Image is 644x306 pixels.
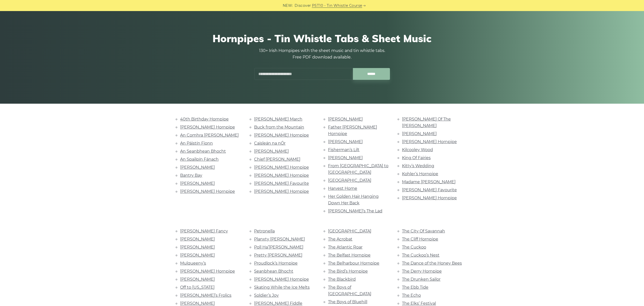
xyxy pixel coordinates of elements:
a: The Dance of the Honey Bees [402,261,462,266]
a: The City Of Savannah [402,229,445,233]
a: The Belfast Hornpipe [328,253,371,258]
a: [PERSON_NAME] Hornpipe [180,125,235,130]
a: King Of Fairies [402,155,431,160]
a: Chief [PERSON_NAME] [254,157,300,162]
a: [PERSON_NAME] Favourite [254,181,309,186]
a: [GEOGRAPHIC_DATA] [328,178,371,183]
a: [GEOGRAPHIC_DATA] [328,229,371,233]
a: The Echo [402,293,421,298]
a: From [GEOGRAPHIC_DATA] to [GEOGRAPHIC_DATA] [328,163,388,175]
a: The Boys of Bluehill [328,299,367,304]
a: [PERSON_NAME] Hornpipe [180,189,235,194]
a: Bantry Bay [180,173,202,178]
a: The Blackbird [328,277,356,282]
a: An Seanbhean Bhocht [180,149,226,154]
a: Madame [PERSON_NAME] [402,179,456,184]
a: Buck from the Mountain [254,125,304,130]
a: The Derry Hornpipe [402,269,442,274]
a: The Cuckoo’s Nest [402,253,439,258]
a: [PERSON_NAME]’s Frolics [180,293,231,298]
a: Her Golden Hair Hanging Down Her Back [328,194,379,205]
a: [PERSON_NAME] Hornpipe [254,189,309,194]
a: Father [PERSON_NAME] Hornpipe [328,125,377,136]
a: [PERSON_NAME]’s The Lad [328,209,382,213]
a: Kitty’s Wedding [402,163,434,168]
a: [PERSON_NAME] [328,139,363,144]
a: The Boys of [GEOGRAPHIC_DATA] [328,285,371,296]
a: PST10 - Tin Whistle Course [312,3,362,9]
a: Fisherman’s Lilt [328,147,359,152]
a: [PERSON_NAME] Hornpipe [254,173,309,178]
a: [PERSON_NAME] Hornpipe [254,277,309,282]
a: The Acrobat [328,237,352,241]
a: [PERSON_NAME] March [254,117,302,121]
a: Planxty [PERSON_NAME] [254,237,305,241]
a: [PERSON_NAME] Hornpipe [254,133,309,138]
span: NEW: [283,3,293,9]
a: The Elks’ Festival [402,301,436,306]
a: Harvest Home [328,186,357,191]
a: An Comhra [PERSON_NAME] [180,133,239,138]
span: Discover [295,3,311,9]
a: The Atlantic Roar [328,245,363,250]
a: [PERSON_NAME] [402,131,437,136]
a: The Drunken Sailor [402,277,440,282]
a: [PERSON_NAME] [328,117,363,121]
a: The Belharbour Hornpipe [328,261,379,266]
a: [PERSON_NAME] [180,277,215,282]
a: [PERSON_NAME] [180,165,215,170]
a: Petronella [254,229,275,233]
h1: Hornpipes - Tin Whistle Tabs & Sheet Music [180,32,464,44]
a: [PERSON_NAME] [180,245,215,250]
a: Poll Ha’[PERSON_NAME] [254,245,303,250]
a: 40th Birthday Hornpipe [180,117,229,121]
a: Kilcooley Wood [402,147,433,152]
a: [PERSON_NAME] Fiddle [254,301,302,306]
a: [PERSON_NAME] [254,149,289,154]
a: [PERSON_NAME] Fancy [180,229,228,233]
a: [PERSON_NAME] [180,301,215,306]
a: Mulqueeny’s [180,261,206,266]
a: Pretty [PERSON_NAME] [254,253,302,258]
a: An Páistín Fionn [180,141,213,146]
a: [PERSON_NAME] Favourite [402,188,457,192]
a: Proudlock’s Hornpipe [254,261,298,266]
a: [PERSON_NAME] [180,237,215,241]
a: [PERSON_NAME] Hornpipe [254,165,309,170]
a: The Ebb Tide [402,285,428,290]
p: 130+ Irish Hornpipes with the sheet music and tin whistle tabs. Free PDF download available. [254,47,390,60]
a: An Spailpín Fánach [180,157,219,162]
a: The Bird’s Hornpipe [328,269,368,274]
a: Caisleán na nÓr [254,141,286,146]
a: Skating While the Ice Melts [254,285,310,290]
a: [PERSON_NAME] [180,253,215,258]
a: Kohler’s Hornpipe [402,171,438,176]
a: [PERSON_NAME] [180,181,215,186]
a: [PERSON_NAME] Hornpipe [402,196,457,200]
a: [PERSON_NAME] Of The [PERSON_NAME] [402,117,451,128]
a: The Cuckoo [402,245,426,250]
a: Seanbhean Bhocht [254,269,293,274]
a: The Cliff Hornpipe [402,237,438,241]
a: [PERSON_NAME] Hornpipe [180,269,235,274]
a: [PERSON_NAME] Hornpipe [402,139,457,144]
a: Off to [US_STATE] [180,285,215,290]
a: Soldier’s Joy [254,293,279,298]
a: [PERSON_NAME] [328,155,363,160]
